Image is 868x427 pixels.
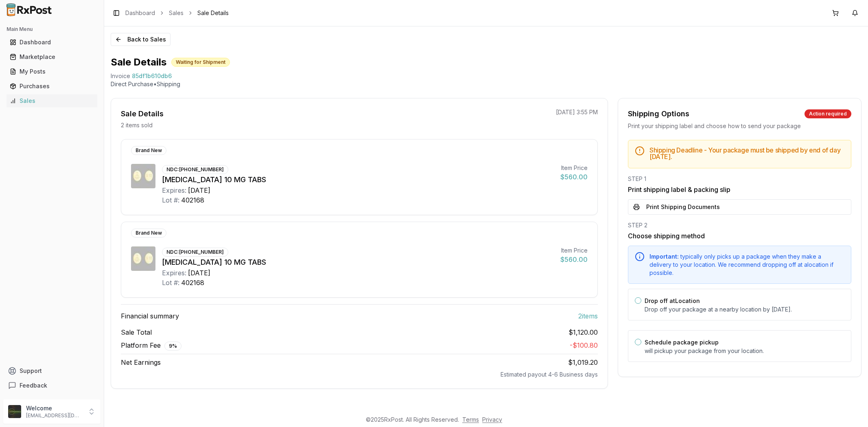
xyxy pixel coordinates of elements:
[181,195,204,205] div: 402168
[560,246,588,255] div: Item Price
[7,94,97,108] a: Sales
[649,147,844,160] h5: Shipping Deadline - Your package must be shipped by end of day [DATE] .
[26,412,83,419] p: [EMAIL_ADDRESS][DOMAIN_NAME]
[20,381,47,390] span: Feedback
[570,341,598,349] span: - $100.80
[645,339,719,346] label: Schedule package pickup
[26,404,83,412] p: Welcome
[628,108,689,120] div: Shipping Options
[162,185,186,195] div: Expires:
[10,82,94,90] div: Purchases
[645,347,844,355] p: will pickup your package from your location.
[649,253,844,277] div: typically only picks up a package when they make a delivery to your location. We recommend droppi...
[628,122,851,130] div: Print your shipping label and choose how to send your package
[164,342,181,351] div: 9 %
[131,146,166,155] div: Brand New
[568,327,598,337] span: $1,120.00
[3,3,55,16] img: RxPost Logo
[162,278,179,288] div: Lot #:
[111,72,130,80] div: Invoice
[8,405,21,418] img: User avatar
[125,9,229,17] nav: breadcrumb
[162,165,228,174] div: NDC: [PHONE_NUMBER]
[462,416,479,423] a: Terms
[188,185,210,195] div: [DATE]
[568,358,598,366] span: $1,019.20
[162,268,186,278] div: Expires:
[111,56,166,69] h1: Sale Details
[7,35,97,50] a: Dashboard
[121,121,153,129] p: 2 items sold
[3,94,101,107] button: Sales
[169,9,184,17] a: Sales
[628,175,851,183] div: STEP 1
[560,255,588,264] div: $560.00
[10,53,94,61] div: Marketplace
[3,65,101,78] button: My Posts
[628,231,851,241] h3: Choose shipping method
[111,80,861,88] p: Direct Purchase • Shipping
[3,378,101,393] button: Feedback
[121,327,152,337] span: Sale Total
[121,370,598,379] div: Estimated payout 4-6 Business days
[162,248,228,257] div: NDC: [PHONE_NUMBER]
[7,79,97,94] a: Purchases
[188,268,210,278] div: [DATE]
[131,164,155,188] img: Jardiance 10 MG TABS
[556,108,598,116] p: [DATE] 3:55 PM
[162,257,554,268] div: [MEDICAL_DATA] 10 MG TABS
[578,311,598,321] span: 2 item s
[645,297,700,304] label: Drop off at Location
[131,229,166,237] div: Brand New
[171,58,230,67] div: Waiting for Shipment
[628,221,851,229] div: STEP 2
[7,26,97,33] h2: Main Menu
[7,64,97,79] a: My Posts
[121,311,179,321] span: Financial summary
[3,50,101,63] button: Marketplace
[131,246,155,271] img: Jardiance 10 MG TABS
[3,80,101,93] button: Purchases
[10,38,94,46] div: Dashboard
[649,253,679,260] span: Important:
[3,364,101,378] button: Support
[3,36,101,49] button: Dashboard
[628,199,851,215] button: Print Shipping Documents
[7,50,97,64] a: Marketplace
[10,68,94,76] div: My Posts
[10,97,94,105] div: Sales
[125,9,155,17] a: Dashboard
[121,340,181,351] span: Platform Fee
[805,109,851,118] div: Action required
[162,174,554,185] div: [MEDICAL_DATA] 10 MG TABS
[645,305,844,314] p: Drop off your package at a nearby location by [DATE] .
[560,164,588,172] div: Item Price
[111,33,171,46] button: Back to Sales
[181,278,204,288] div: 402168
[560,172,588,182] div: $560.00
[121,108,164,120] div: Sale Details
[197,9,229,17] span: Sale Details
[162,195,179,205] div: Lot #:
[628,185,851,194] h3: Print shipping label & packing slip
[482,416,502,423] a: Privacy
[121,357,161,367] span: Net Earnings
[132,72,172,80] span: 85df1b610db6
